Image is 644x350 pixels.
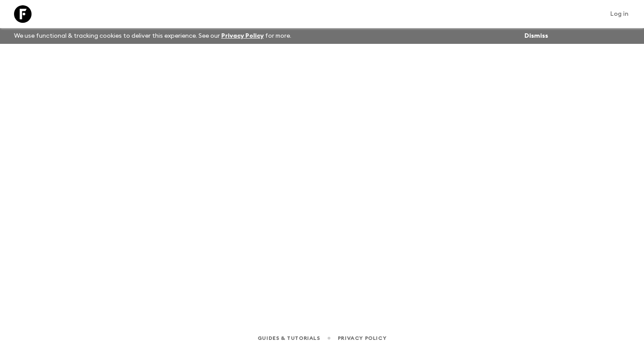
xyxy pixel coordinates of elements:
p: We use functional & tracking cookies to deliver this experience. See our for more. [11,28,295,44]
a: Privacy Policy [338,333,386,343]
button: Dismiss [522,30,550,42]
a: Guides & Tutorials [258,333,320,343]
a: Log in [605,8,633,20]
a: Privacy Policy [221,33,264,39]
